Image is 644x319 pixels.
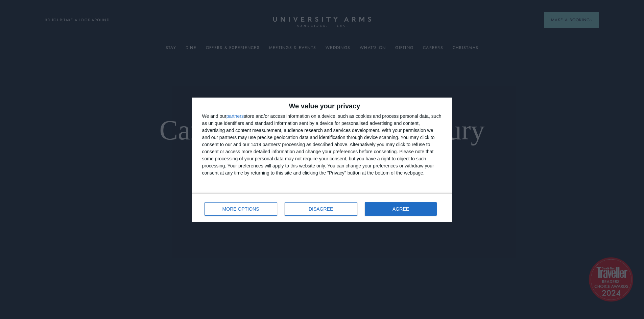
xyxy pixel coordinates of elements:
[205,202,277,216] button: MORE OPTIONS
[222,207,259,211] span: MORE OPTIONS
[202,103,442,109] h2: We value your privacy
[392,207,409,211] span: AGREE
[309,207,333,211] span: DISAGREE
[192,98,452,222] div: qc-cmp2-ui
[202,113,442,177] div: We and our store and/or access information on a device, such as cookies and process personal data...
[365,202,437,216] button: AGREE
[226,114,244,118] button: partners
[285,202,357,216] button: DISAGREE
